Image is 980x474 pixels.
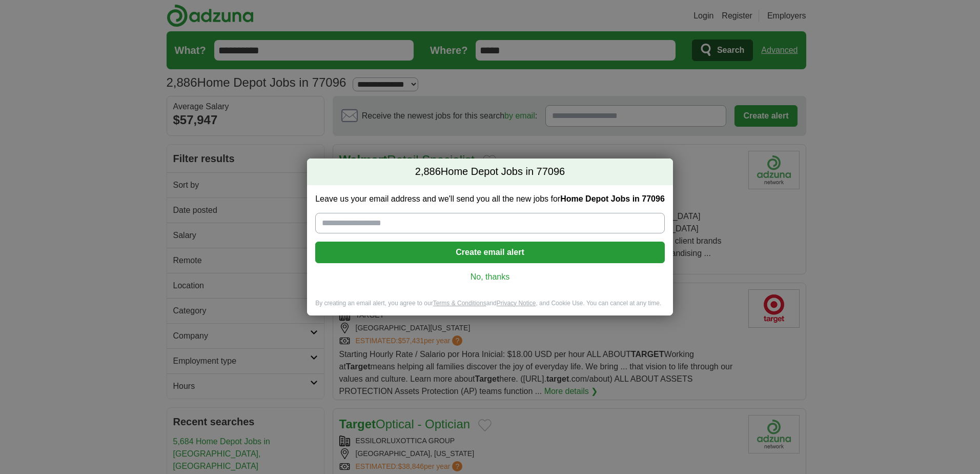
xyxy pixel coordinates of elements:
div: By creating an email alert, you agree to our and , and Cookie Use. You can cancel at any time. [307,299,673,316]
a: Terms & Conditions [433,300,486,307]
span: 2,886 [415,165,441,179]
a: No, thanks [323,271,657,283]
button: Create email alert [315,242,665,263]
a: Privacy Notice [497,300,536,307]
strong: Home Depot Jobs in 77096 [560,194,665,203]
label: Leave us your email address and we'll send you all the new jobs for [315,193,665,205]
h2: Home Depot Jobs in 77096 [307,159,673,185]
